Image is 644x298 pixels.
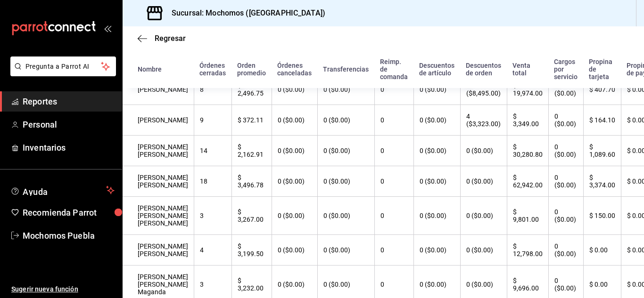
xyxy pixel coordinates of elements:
[25,62,101,72] span: Pregunta a Parrot AI
[460,105,507,136] th: 4 ($3,323.00)
[413,50,460,88] th: Descuentos de artículo
[583,235,621,266] th: $ 0.00
[317,50,374,88] th: Transferencias
[231,235,272,266] th: $ 3,199.50
[460,166,507,197] th: 0 ($0.00)
[460,197,507,235] th: 0 ($0.00)
[231,136,272,166] th: $ 2,162.91
[272,235,317,266] th: 0 ($0.00)
[10,56,116,76] button: Pregunta a Parrot AI
[23,118,115,131] span: Personal
[548,197,583,235] th: 0 ($0.00)
[583,50,621,88] th: Propina de tarjeta
[374,50,413,88] th: Reimp. de comanda
[23,141,115,154] span: Inventarios
[123,105,194,136] th: [PERSON_NAME]
[272,136,317,166] th: 0 ($0.00)
[374,197,413,235] th: 0
[231,166,272,197] th: $ 3,496.78
[460,74,507,105] th: 1 ($8,495.00)
[7,68,116,78] a: Pregunta a Parrot AI
[194,166,231,197] th: 18
[123,197,194,235] th: [PERSON_NAME] [PERSON_NAME] [PERSON_NAME]
[317,166,374,197] th: 0 ($0.00)
[194,74,231,105] th: 8
[460,50,507,88] th: Descuentos de orden
[507,74,548,105] th: $ 19,974.00
[413,197,460,235] th: 0 ($0.00)
[231,74,272,105] th: $ 2,496.75
[194,50,231,88] th: Órdenes cerradas
[104,24,111,32] button: open_drawer_menu
[123,166,194,197] th: [PERSON_NAME] [PERSON_NAME]
[583,105,621,136] th: $ 164.10
[507,197,548,235] th: $ 9,801.00
[155,34,186,43] span: Regresar
[507,136,548,166] th: $ 30,280.80
[272,105,317,136] th: 0 ($0.00)
[507,105,548,136] th: $ 3,349.00
[164,8,325,19] h3: Sucursal: Mochomos ([GEOGRAPHIC_DATA])
[583,197,621,235] th: $ 150.00
[317,105,374,136] th: 0 ($0.00)
[548,235,583,266] th: 0 ($0.00)
[272,197,317,235] th: 0 ($0.00)
[194,136,231,166] th: 14
[374,74,413,105] th: 0
[123,235,194,266] th: [PERSON_NAME] [PERSON_NAME]
[374,166,413,197] th: 0
[583,166,621,197] th: $ 3,374.00
[23,95,115,108] span: Reportes
[413,74,460,105] th: 0 ($0.00)
[507,166,548,197] th: $ 62,942.00
[548,74,583,105] th: 0 ($0.00)
[194,235,231,266] th: 4
[460,136,507,166] th: 0 ($0.00)
[272,50,317,88] th: Órdenes canceladas
[231,105,272,136] th: $ 372.11
[23,229,115,242] span: Mochomos Puebla
[317,136,374,166] th: 0 ($0.00)
[374,235,413,266] th: 0
[194,105,231,136] th: 9
[413,105,460,136] th: 0 ($0.00)
[548,50,583,88] th: Cargos por servicio
[23,206,115,219] span: Recomienda Parrot
[123,74,194,105] th: [PERSON_NAME]
[272,74,317,105] th: 0 ($0.00)
[123,136,194,166] th: [PERSON_NAME] [PERSON_NAME]
[374,136,413,166] th: 0
[583,136,621,166] th: $ 1,089.60
[194,197,231,235] th: 3
[548,136,583,166] th: 0 ($0.00)
[583,74,621,105] th: $ 407.70
[548,166,583,197] th: 0 ($0.00)
[123,50,194,88] th: Nombre
[374,105,413,136] th: 0
[272,166,317,197] th: 0 ($0.00)
[548,105,583,136] th: 0 ($0.00)
[413,136,460,166] th: 0 ($0.00)
[231,50,272,88] th: Orden promedio
[413,235,460,266] th: 0 ($0.00)
[23,185,102,196] span: Ayuda
[413,166,460,197] th: 0 ($0.00)
[507,235,548,266] th: $ 12,798.00
[460,235,507,266] th: 0 ($0.00)
[138,34,186,43] button: Regresar
[317,235,374,266] th: 0 ($0.00)
[231,197,272,235] th: $ 3,267.00
[317,197,374,235] th: 0 ($0.00)
[317,74,374,105] th: 0 ($0.00)
[11,284,115,294] span: Sugerir nueva función
[507,50,548,88] th: Venta total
